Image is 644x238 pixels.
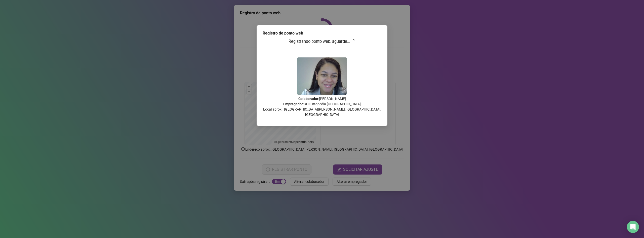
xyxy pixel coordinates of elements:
span: loading [351,39,356,44]
div: Open Intercom Messenger [627,221,639,233]
strong: Empregador [283,102,303,106]
p: : [PERSON_NAME] : GOI Ortopedia [GEOGRAPHIC_DATA] Local aprox.: [GEOGRAPHIC_DATA][PERSON_NAME], [... [263,96,381,117]
h3: Registrando ponto web, aguarde... [263,38,381,45]
strong: Colaborador [298,97,318,101]
img: Z [297,57,347,95]
div: Registro de ponto web [263,30,381,36]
